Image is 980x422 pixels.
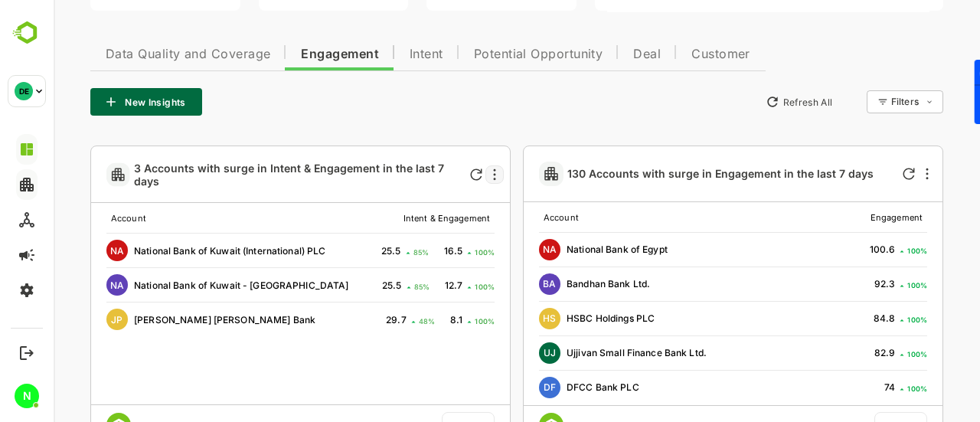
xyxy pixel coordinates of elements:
[485,203,763,233] th: Account
[80,280,296,291] a: National Bank of Kuwait - [GEOGRAPHIC_DATA]
[638,48,697,61] span: Customer
[53,204,441,336] table: customized table
[485,342,507,364] div: UJ
[513,244,614,255] a: National Bank of Egypt
[821,278,844,290] div: 92.3
[356,48,390,61] span: Intent
[485,377,507,398] div: DF
[53,309,74,330] div: JP
[854,350,874,358] div: 100 %
[375,245,411,257] span: 16.5
[80,162,390,188] span: 3 Accounts with surge in Intent & Engagement in the last 7 days
[328,280,350,291] span: 25.5
[381,314,410,325] span: 8.1
[15,82,33,100] div: DE
[52,48,217,61] span: Data Quality and Coverage
[513,312,601,324] a: HSBC Holdings PLC
[53,274,309,296] div: National Bank of Kuwait - Egypt
[763,203,874,232] th: Engagement
[514,167,826,180] a: 130 Accounts with surge in Engagement in the last 7 days
[332,314,354,325] span: 29.7
[513,278,596,290] a: Bandhan Bank Ltd.
[439,168,443,181] div: More
[854,247,874,255] div: 100 %
[80,314,262,325] a: [PERSON_NAME] [PERSON_NAME] Bank
[420,48,550,61] span: Potential Opportunity
[360,248,375,257] span: 85 %
[854,281,874,290] div: 100 %
[53,240,309,261] div: National Bank of Kuwait (International) PLC
[854,316,874,324] div: 100 %
[80,245,273,257] a: National Bank of Kuwait (International) PLC
[421,317,441,325] span: 100 %
[820,312,844,324] div: 84.8
[514,167,820,180] span: 130 Accounts with surge in Engagement in the last 7 days
[53,274,74,296] div: NA
[16,342,37,363] button: Logout
[315,204,441,233] th: Intent & Engagement
[53,204,315,234] th: Account
[15,384,39,408] div: N
[513,381,586,393] a: DFCC Bank PLC
[485,239,507,260] div: NA
[361,283,376,291] span: 85 %
[365,317,381,325] span: 48 %
[485,308,757,329] div: HSBC Holdings PLC
[816,244,844,255] div: 100.6
[8,18,47,47] img: BambooboxLogoMark.f1c84d78b4c51b1a7b5f700c9845e183.svg
[421,248,441,257] span: 100 %
[485,203,874,404] table: customized table
[485,273,757,295] div: Bandhan Bank Ltd.
[376,280,411,291] span: 12.7
[37,88,149,116] button: New Insights
[416,168,429,181] div: Refresh
[328,245,349,257] span: 25.5
[838,96,865,107] div: Filters
[53,309,309,330] div: JP Morgan Chase Bank
[485,342,757,364] div: Ujjivan Small Finance Bank Ltd.
[821,347,844,358] div: 82.9
[485,377,757,398] div: DFCC Bank PLC
[80,162,409,188] a: 3 Accounts with surge in Intent & Engagement in the last 7 days
[485,308,507,329] div: HS
[485,239,757,260] div: National Bank of Egypt
[421,283,441,291] span: 100 %
[485,273,507,295] div: BA
[513,347,653,358] a: Ujjivan Small Finance Bank Ltd.
[705,90,786,114] button: Refresh All
[849,168,861,180] div: Refresh
[247,48,325,61] span: Engagement
[836,88,890,116] div: Filters
[831,381,843,393] div: 74
[854,384,874,393] div: 100 %
[580,48,607,61] span: Deal
[872,168,875,180] div: More
[53,240,74,261] div: NA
